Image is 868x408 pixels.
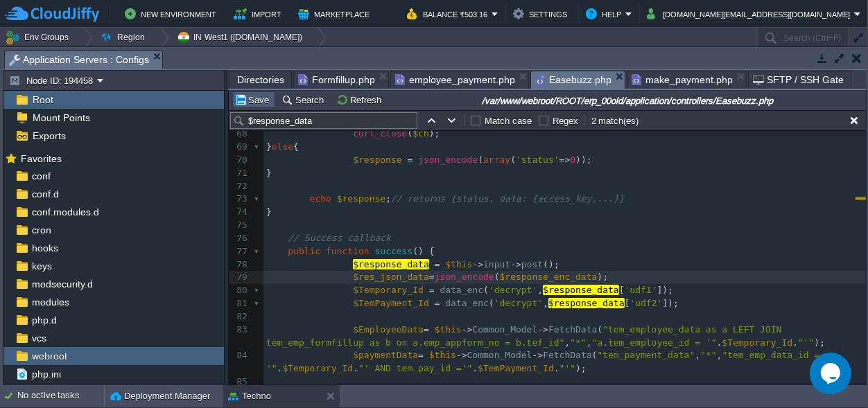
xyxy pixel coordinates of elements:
li: /var/www/webroot/ROOT/erp_00old/application/views/formfillup/employee_payment.php [390,71,529,88]
span: "tem_employee_data as a LEFT JOIN tem_emp_formfillup as b on a.emp_appform_no = b.tef_id" [266,324,792,348]
span: Application Servers : Configs [9,51,149,69]
span: $ch [413,128,428,139]
span: (); [543,259,559,269]
span: FetchData [543,350,591,360]
span: Directories [237,71,284,88]
div: 74 [229,206,251,219]
button: Help [586,6,625,22]
span: ); [815,337,826,348]
span: php.d [29,314,59,326]
div: 76 [229,232,251,245]
span: ( [597,324,602,335]
div: No active tasks [17,385,104,407]
span: -> [462,324,473,335]
span: FetchData [548,324,597,335]
div: 73 [229,193,251,206]
button: Save [234,94,273,106]
span: webroot [29,350,69,362]
a: keys [29,260,54,272]
a: Mount Points [30,112,92,124]
a: vcs [29,332,49,344]
span: 'decrypt' [489,285,537,295]
span: $this [429,350,456,360]
span: "a.tem_employee_id = '" [592,337,717,348]
a: Root [30,94,55,106]
button: [DOMAIN_NAME][EMAIL_ADDRESS][DOMAIN_NAME] [647,6,854,22]
a: conf [29,170,53,182]
span: public [288,246,320,256]
span: hooks [29,242,60,254]
span: = [408,154,413,165]
li: /var/www/webroot/ROOT/erp_00old/application/views/formfillup/make_payment.php [627,71,747,88]
button: Settings [513,6,571,22]
span: "' AND tem_pay_id ='" [358,363,472,373]
div: 72 [229,180,251,193]
div: 77 [229,245,251,258]
span: data_enc [440,285,483,295]
span: echo [310,193,331,204]
span: json_encode [418,154,478,165]
span: employee_payment.php [395,71,515,88]
a: modules [29,296,71,308]
span: = [418,350,424,360]
div: 78 [229,258,251,272]
span: $Temporary_Id [722,337,792,348]
span: $response_data [353,259,429,269]
span: $res_json_data [353,272,429,282]
span: = [429,272,435,282]
span: else [272,141,293,152]
span: Exports [30,130,68,142]
span: 'udf2' [630,298,662,308]
span: "'" [559,363,575,373]
span: . [717,337,722,348]
img: CloudJiffy [5,6,99,23]
div: 69 [229,141,251,154]
span: ); [575,363,587,373]
a: conf.modules.d [29,206,101,218]
span: -> [510,259,521,269]
span: , [543,298,548,308]
span: Favorites [18,152,64,165]
span: data_enc [445,298,489,308]
div: 70 [229,154,251,167]
span: $this [435,324,462,335]
span: -> [532,350,544,360]
span: . [472,363,478,373]
span: SFTP / SSH Gate [753,71,844,88]
span: = [435,259,440,269]
button: Techno [228,389,271,403]
a: Favorites [18,153,64,164]
div: 85 [229,375,251,389]
div: 80 [229,284,251,297]
button: Region [101,28,150,47]
a: cron [29,224,53,236]
span: ); [429,128,440,139]
span: [ [625,298,630,308]
li: /var/www/webroot/ROOT/erp_00old/application/controllers/Easebuzz.php [530,71,625,88]
button: New Environment [125,6,220,22]
span: php.ini [29,368,63,380]
span: ]); [662,298,678,308]
label: Match case [485,116,532,126]
span: = [435,298,440,308]
span: } [266,168,272,178]
span: success [375,246,413,256]
button: Refresh [336,94,385,106]
button: Import [234,6,286,22]
span: [ [619,285,625,295]
span: $response_enc_data [500,272,598,282]
span: . [353,363,358,373]
span: => [559,154,571,165]
button: Balance ₹503.16 [407,6,492,22]
span: ( [489,298,494,308]
span: ( [483,285,489,295]
a: conf.d [29,188,61,200]
span: $Temporary_Id [353,285,424,295]
button: Env Groups [5,28,73,47]
span: -> [537,324,548,335]
span: $response_data [543,285,619,295]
